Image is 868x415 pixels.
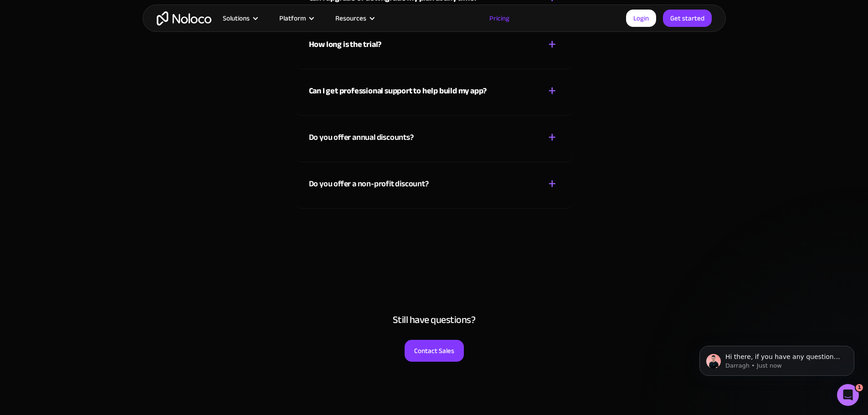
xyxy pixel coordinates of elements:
[405,340,464,362] a: Contact Sales
[548,176,556,192] div: +
[309,131,414,144] div: Do you offer annual discounts?
[309,83,487,98] strong: Can I get professional support to help build my app?
[626,10,656,27] a: Login
[663,10,712,27] a: Get started
[548,36,556,52] div: +
[856,384,863,391] span: 1
[152,313,717,326] h4: Still have questions?
[279,12,306,24] div: Platform
[548,129,556,145] div: +
[478,12,521,24] a: Pricing
[837,384,859,406] iframe: Intercom live chat
[157,11,211,26] a: home
[548,83,556,99] div: +
[335,12,366,24] div: Resources
[211,12,268,24] div: Solutions
[309,177,429,191] div: Do you offer a non-profit discount?
[223,12,250,24] div: Solutions
[324,12,385,24] div: Resources
[686,327,868,390] iframe: Intercom notifications message
[268,12,324,24] div: Platform
[309,37,382,52] strong: How long is the trial?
